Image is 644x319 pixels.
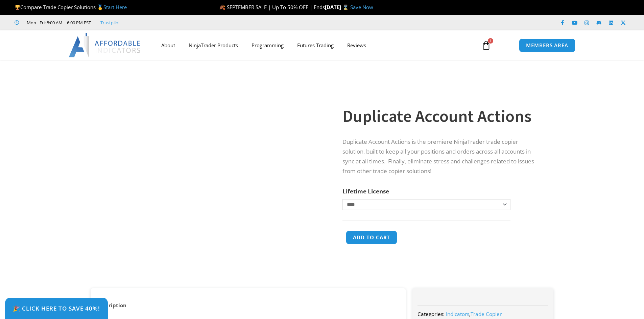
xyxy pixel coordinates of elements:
[290,37,340,53] a: Futures Trading
[103,4,127,10] a: Start Here
[25,19,91,27] span: Mon - Fri: 8:00 AM – 6:00 PM EST
[340,37,373,53] a: Reviews
[245,37,290,53] a: Programming
[154,37,474,53] nav: Menu
[350,4,373,10] a: Save Now
[325,4,350,10] strong: [DATE] ⌛
[342,137,540,176] p: Duplicate Account Actions is the premiere NinjaTrader trade copier solution, built to keep all yo...
[13,305,100,311] span: 🎉 Click Here to save 40%!
[342,104,540,128] h1: Duplicate Account Actions
[488,38,493,44] span: 1
[471,35,501,55] a: 1
[346,231,397,244] button: Add to cart
[69,33,141,57] img: LogoAI | Affordable Indicators – NinjaTrader
[100,19,120,27] a: Trustpilot
[526,43,568,48] span: MEMBERS AREA
[342,187,389,195] label: Lifetime License
[15,4,127,10] span: Compare Trade Copier Solutions 🥇
[182,37,245,53] a: NinjaTrader Products
[219,4,325,10] span: 🍂 SEPTEMBER SALE | Up To 50% OFF | Ends
[5,298,108,319] a: 🎉 Click Here to save 40%!
[15,5,20,10] img: 🏆
[519,38,575,52] a: MEMBERS AREA
[154,37,182,53] a: About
